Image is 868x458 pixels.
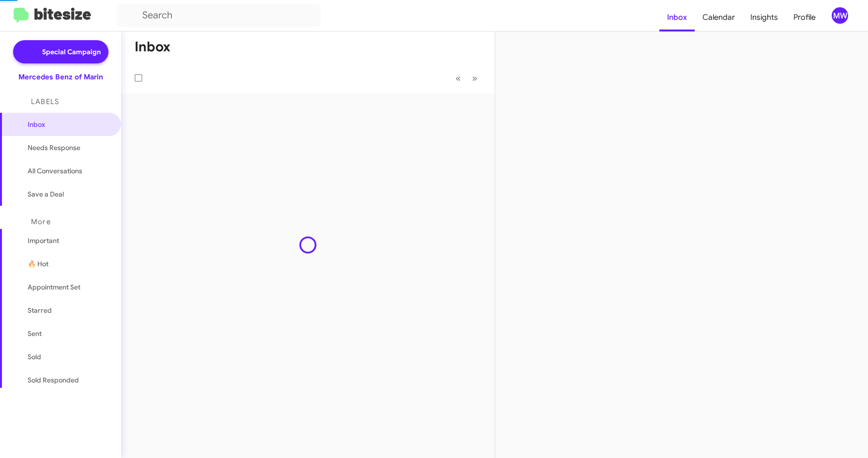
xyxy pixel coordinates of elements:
span: Sold Responded [28,375,79,385]
span: Important [28,236,110,245]
a: Calendar [695,3,743,31]
span: More [31,217,51,226]
h1: Inbox [135,39,170,55]
nav: Page navigation example [450,68,483,88]
button: MW [823,7,857,24]
span: Save a Deal [28,189,64,199]
span: 🔥 Hot [28,259,48,269]
span: Special Campaign [42,47,101,57]
div: Mercedes Benz of Marin [18,72,103,82]
span: Appointment Set [28,282,80,292]
span: Starred [28,305,52,315]
a: Insights [743,3,786,31]
span: All Conversations [28,166,82,176]
a: Inbox [659,3,695,31]
span: « [456,72,461,84]
span: Needs Response [28,143,110,153]
input: Search [117,4,320,27]
button: Next [466,68,483,88]
div: MW [832,7,848,24]
span: Labels [31,97,59,106]
button: Previous [450,68,467,88]
span: Sent [28,329,42,338]
a: Profile [786,3,823,31]
span: » [472,72,477,84]
span: Sold [28,352,41,362]
a: Special Campaign [13,40,108,63]
span: Inbox [28,120,110,129]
